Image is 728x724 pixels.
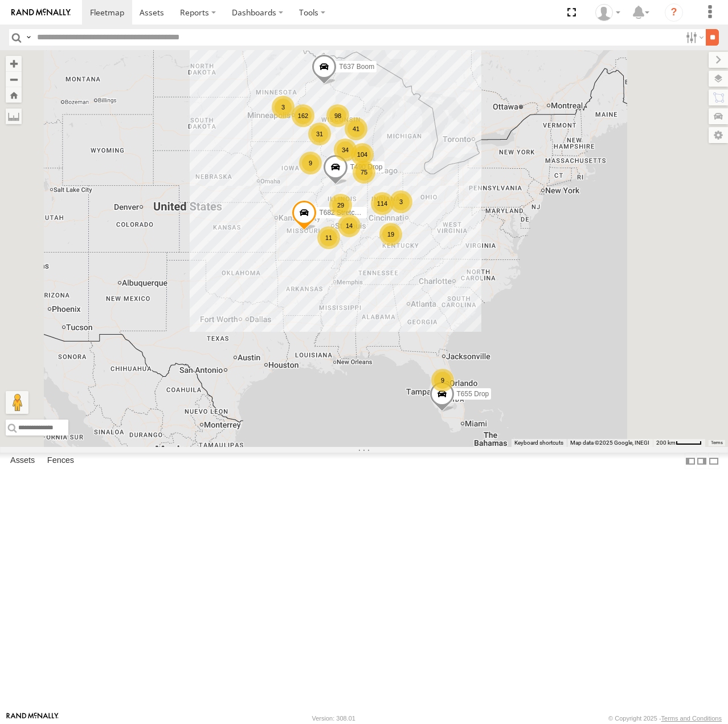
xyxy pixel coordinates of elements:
[308,123,331,145] div: 31
[371,192,394,215] div: 114
[696,453,707,469] label: Dock Summary Table to the Right
[312,715,355,722] div: Version: 308.01
[334,139,357,161] div: 34
[514,439,563,447] button: Keyboard shortcuts
[272,96,295,119] div: 3
[379,223,402,246] div: 19
[24,29,33,46] label: Search Query
[5,453,40,469] label: Assets
[709,127,728,143] label: Map Settings
[353,161,375,184] div: 75
[6,87,22,103] button: Zoom Home
[661,715,722,722] a: Terms and Conditions
[345,117,367,140] div: 41
[317,226,340,249] div: 11
[339,63,374,71] span: T637 Boom
[656,440,676,446] span: 200 km
[665,3,683,22] i: ?
[319,209,371,217] span: T682 Stretch Flat
[711,441,723,445] a: Terms (opens in new tab)
[299,152,322,174] div: 9
[431,369,454,392] div: 9
[329,194,352,217] div: 29
[326,104,349,127] div: 98
[6,108,22,124] label: Measure
[11,9,71,17] img: rand-logo.svg
[591,4,624,21] div: Ryan Behnke
[457,390,489,398] span: T655 Drop
[708,453,719,469] label: Hide Summary Table
[42,453,80,469] label: Fences
[6,56,22,71] button: Zoom in
[570,440,649,446] span: Map data ©2025 Google, INEGI
[390,190,412,213] div: 3
[350,163,383,171] span: T490 Drop
[351,143,374,166] div: 104
[685,453,696,469] label: Dock Summary Table to the Left
[6,713,59,724] a: Visit our Website
[6,391,28,414] button: Drag Pegman onto the map to open Street View
[292,104,314,127] div: 162
[608,715,722,722] div: © Copyright 2025 -
[338,214,361,237] div: 14
[653,439,705,447] button: Map Scale: 200 km per 42 pixels
[681,29,706,46] label: Search Filter Options
[6,71,22,87] button: Zoom out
